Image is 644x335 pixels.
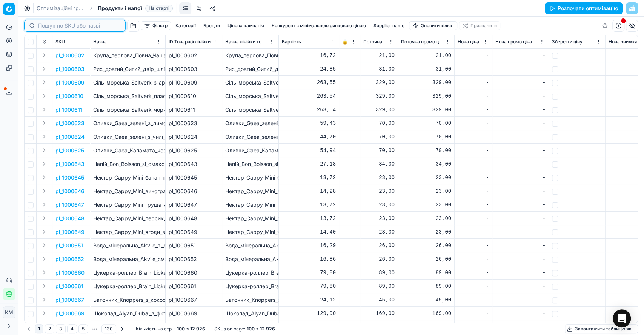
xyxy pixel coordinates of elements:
[55,215,85,222] button: pl_1000648
[363,79,395,86] div: 329,00
[458,52,489,59] div: -
[35,324,43,333] button: 1
[40,227,49,236] button: Expand
[55,79,85,86] button: pl_1000609
[401,160,451,168] div: 34,00
[282,242,336,249] div: 16,29
[495,255,546,263] div: -
[55,52,85,59] p: pl_1000602
[495,79,546,86] div: -
[401,283,451,290] div: 89,00
[40,322,49,331] button: Expand
[40,214,49,223] button: Expand
[40,254,49,263] button: Expand
[401,39,444,45] span: Поточна промо ціна
[401,255,451,263] div: 26,00
[225,52,275,59] div: Крупа_перлова_Повна_Чаша_900_г
[40,64,49,73] button: Expand
[93,283,162,290] p: Цукерка-роллер_Brain_Licker_рідка_чорна_60_мл
[363,283,395,290] div: 89,00
[169,215,219,222] div: pl_1000648
[225,283,275,290] div: Цукерка-роллер_Brain_Licker_рідка_чорна_60_мл
[458,187,489,195] div: -
[93,92,162,100] p: Сіль_морська_Saltverk_пластівцями_90_г
[401,242,451,249] div: 26,00
[40,37,49,46] button: Expand all
[401,92,451,100] div: 329,00
[186,326,189,332] strong: з
[225,228,275,236] div: Нектар_Cappy_Mini_ягоди_виноград_200_мл
[458,79,489,86] div: -
[40,309,49,318] button: Expand
[282,133,336,141] div: 44,70
[55,120,85,127] p: pl_1000623
[282,228,336,236] div: 14,40
[169,160,219,168] div: pl_1000643
[282,160,336,168] div: 27,18
[40,241,49,250] button: Expand
[225,296,275,304] div: Батончик_Knoppers_з_кокосом_40_г
[459,21,500,30] button: Призначити
[363,52,395,59] div: 21,00
[118,324,127,333] button: Go to next page
[169,174,219,181] div: pl_1000645
[363,174,395,181] div: 23,00
[55,65,85,73] p: pl_1000603
[495,106,546,114] div: -
[45,324,54,333] button: 2
[495,187,546,195] div: -
[169,133,219,141] div: pl_1000624
[93,187,162,195] p: Нектар_Cappy_Mini_виноград_яблуко_200_мл
[495,215,546,222] div: -
[55,283,83,290] p: pl_1000661
[458,160,489,168] div: -
[609,39,638,45] span: Нова знижка
[136,326,205,332] div: :
[282,39,301,45] span: Вартість
[458,133,489,141] div: -
[565,324,638,333] button: Завантажити таблицю як...
[401,79,451,86] div: 329,00
[37,5,85,12] a: Оптимізаційні групи
[363,147,395,154] div: 70,00
[269,21,369,30] button: Конкурент з мінімальною ринковою ціною
[458,201,489,209] div: -
[282,283,336,290] div: 79,80
[363,160,395,168] div: 34,00
[55,269,85,277] button: pl_1000660
[342,39,348,45] span: 🔒
[363,133,395,141] div: 70,00
[363,228,395,236] div: 23,00
[225,242,275,249] div: Вода_мінеральна_Akvile_зі_смаком_лимона_слабогазована_1.5_л
[177,326,185,332] strong: 100
[458,106,489,114] div: -
[93,174,162,181] p: Нектар_Cappy_Mini_банан_полуниця_200_мл
[55,201,84,209] p: pl_1000647
[169,228,219,236] div: pl_1000649
[55,133,85,141] p: pl_1000624
[458,147,489,154] div: -
[401,310,451,317] div: 169,00
[401,228,451,236] div: 23,00
[93,269,162,277] p: Цукерка-роллер_Brain_Licker_рідка_синя_60_мл
[40,146,49,155] button: Expand
[40,281,49,290] button: Expand
[55,174,84,181] p: pl_1000645
[3,306,15,318] button: КM
[55,147,84,154] button: pl_1000625
[401,52,451,59] div: 21,00
[401,65,451,73] div: 31,00
[495,39,532,45] span: Нова промо ціна
[55,242,83,249] button: pl_1000651
[40,173,49,182] button: Expand
[363,201,395,209] div: 23,00
[225,174,275,181] div: Нектар_Cappy_Mini_банан_полуниця_200_мл
[93,310,162,317] p: Шоколад_Alyan_Dubai_з_фісташковою_пастою_100_г
[93,133,162,141] p: Оливки_Gaea_зелені_з_чилі_та_чорним_перцем_65_г
[282,92,336,100] div: 263,54
[363,106,395,114] div: 329,00
[40,200,49,209] button: Expand
[93,160,162,168] p: Напій_Bon_Boisson_зі_смаком_лайм-м'ята_2_л
[458,228,489,236] div: -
